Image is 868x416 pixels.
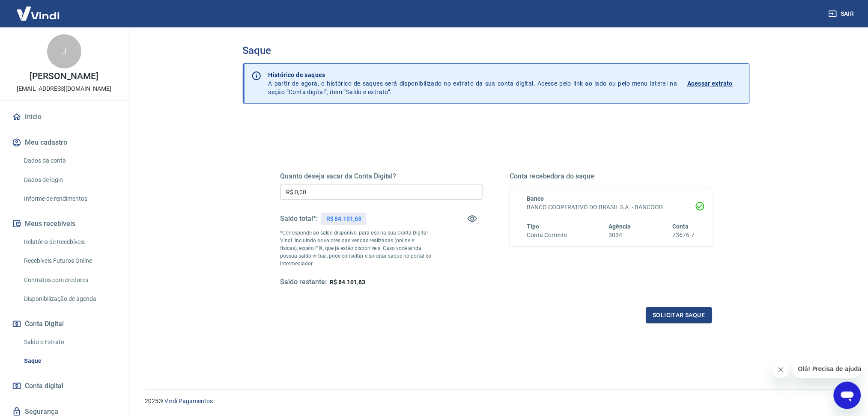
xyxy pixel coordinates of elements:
[21,290,118,308] a: Disponibilização de agenda
[609,223,631,230] span: Agência
[21,271,118,289] a: Contratos com credores
[268,71,677,96] p: A partir de agora, o histórico de saques será disponibilizado no extrato da sua conta digital. Ac...
[21,333,118,351] a: Saldo e Extrato
[268,71,677,79] p: Histórico de saques
[527,195,544,202] span: Banco
[30,72,98,81] p: [PERSON_NAME]
[646,307,712,323] button: Solicitar saque
[527,203,695,212] h6: BANCO COOPERATIVO DO BRASIL S.A. - BANCOOB
[21,190,118,208] a: Informe de rendimentos
[280,278,327,287] h5: Saldo restante:
[827,6,858,22] button: Sair
[10,377,118,395] a: Conta digital
[688,79,733,88] p: Acessar extrato
[10,107,118,126] a: Início
[688,71,743,96] a: Acessar extrato
[773,361,790,378] iframe: Fechar mensagem
[164,398,213,404] a: Vindi Pagamentos
[280,214,318,223] h5: Saldo total*:
[47,34,81,68] div: J
[21,252,118,270] a: Recebíveis Futuros Online
[25,380,63,392] span: Conta digital
[280,229,432,267] p: *Corresponde ao saldo disponível para uso na sua Conta Digital Vindi. Incluindo os valores das ve...
[21,233,118,251] a: Relatório de Recebíveis
[21,152,118,169] a: Dados da conta
[673,231,695,240] h6: 73676-7
[280,172,483,181] h5: Quanto deseja sacar da Conta Digital?
[10,133,118,152] button: Meu cadastro
[10,315,118,333] button: Conta Digital
[10,214,118,233] button: Meus recebíveis
[330,279,365,285] span: R$ 84.101,63
[793,360,861,378] iframe: Mensagem da empresa
[243,45,750,56] h3: Saque
[673,223,689,230] span: Conta
[834,382,861,409] iframe: Botão para abrir a janela de mensagens
[10,0,66,27] img: Vindi
[609,231,631,240] h6: 3034
[5,6,72,13] span: Olá! Precisa de ajuda?
[527,223,540,230] span: Tipo
[21,352,118,370] a: Saque
[510,172,712,181] h5: Conta recebedora do saque
[326,214,361,223] p: R$ 84.101,63
[17,84,111,93] p: [EMAIL_ADDRESS][DOMAIN_NAME]
[527,231,567,240] h6: Conta Corrente
[21,171,118,189] a: Dados de login
[145,397,847,406] p: 2025 ©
